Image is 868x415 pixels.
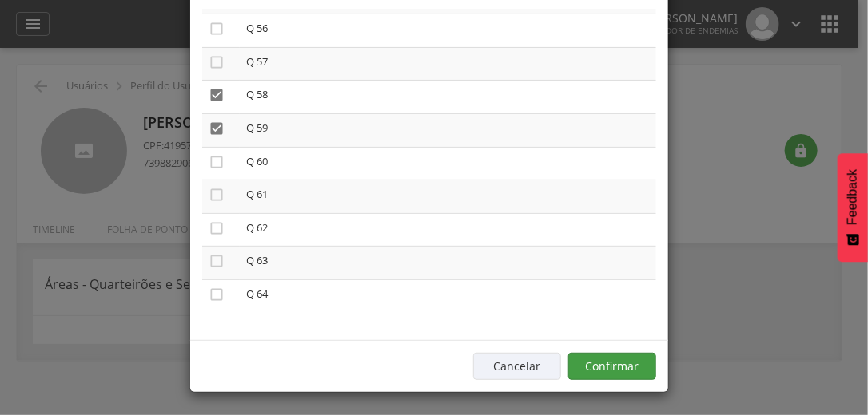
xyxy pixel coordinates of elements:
button: Cancelar [473,353,561,380]
i:  [209,21,225,37]
i:  [209,187,225,203]
td: Q 62 [240,213,656,247]
i:  [209,287,225,302]
button: Feedback - Mostrar pesquisa [838,153,868,262]
i:  [209,121,225,136]
td: Q 64 [240,279,656,312]
td: Q 60 [240,147,656,180]
td: Q 56 [240,14,656,48]
td: Q 61 [240,180,656,214]
td: Q 63 [240,247,656,280]
i:  [209,154,225,170]
i:  [209,220,225,236]
td: Q 59 [240,114,656,148]
i:  [209,253,225,269]
i:  [209,54,225,70]
td: Q 58 [240,81,656,114]
td: Q 57 [240,47,656,81]
button: Confirmar [568,353,656,380]
span: Feedback [846,169,860,225]
i:  [209,87,225,103]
